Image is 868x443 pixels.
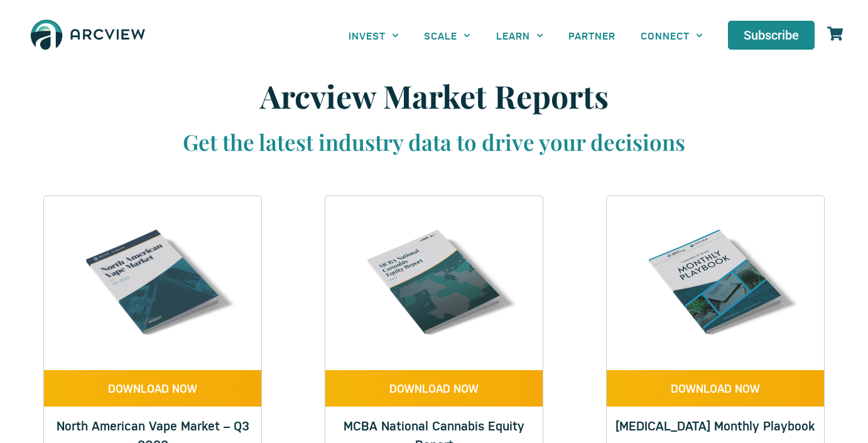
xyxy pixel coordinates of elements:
a: LEARN [484,21,556,50]
nav: Menu [336,21,715,50]
a: PARTNER [556,21,628,50]
a: SCALE [411,21,483,50]
a: DOWNLOAD NOW [325,370,543,407]
span: DOWNLOAD NOW [108,383,197,394]
a: INVEST [336,21,411,50]
img: Cannabis & Hemp Monthly Playbook [629,196,803,370]
a: DOWNLOAD NOW [607,370,824,407]
span: DOWNLOAD NOW [389,383,479,394]
h1: Arcview Market Reports [95,77,773,115]
span: DOWNLOAD NOW [671,383,760,394]
a: [MEDICAL_DATA] Monthly Playbook [616,417,815,434]
h3: Get the latest industry data to drive your decisions [95,128,773,156]
img: The Arcview Group [25,13,151,58]
span: Subscribe [744,29,799,41]
a: DOWNLOAD NOW [44,370,261,407]
a: Subscribe [728,21,815,50]
a: CONNECT [628,21,715,50]
img: Q3 2022 VAPE REPORT [66,196,240,370]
